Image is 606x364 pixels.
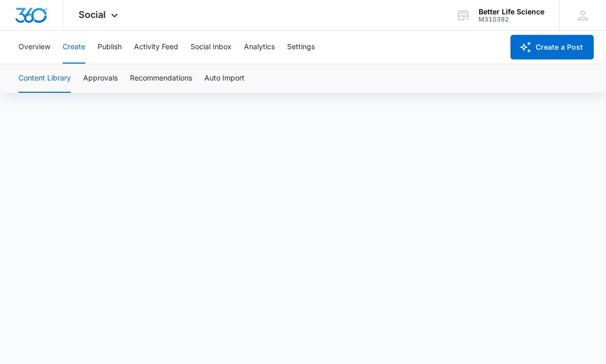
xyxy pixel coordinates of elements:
[287,31,315,64] button: Settings
[98,31,122,64] button: Publish
[130,64,192,93] button: Recommendations
[18,31,50,64] button: Overview
[79,9,106,20] span: Social
[18,64,71,93] button: Content Library
[244,31,275,64] button: Analytics
[83,64,118,93] button: Approvals
[510,35,594,59] button: Create a Post
[191,31,232,64] button: Social Inbox
[134,31,178,64] button: Activity Feed
[479,8,544,16] div: account name
[479,16,544,23] div: account id
[204,64,244,93] button: Auto Import
[63,31,85,64] button: Create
